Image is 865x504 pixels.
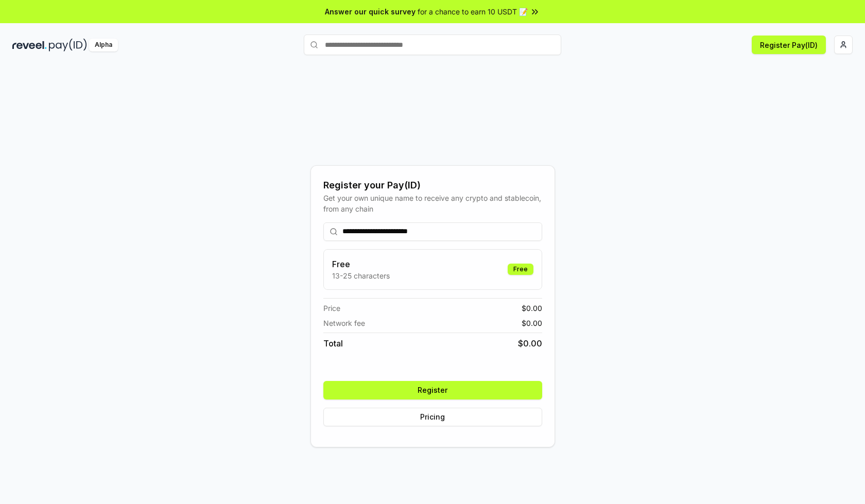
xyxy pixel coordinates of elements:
h3: Free [332,258,390,270]
p: 13-25 characters [332,270,390,281]
div: Register your Pay(ID) [323,178,542,193]
span: Answer our quick survey [325,6,416,17]
img: reveel_dark [12,39,47,51]
button: Register [323,381,542,399]
button: Pricing [323,408,542,426]
div: Get your own unique name to receive any crypto and stablecoin, from any chain [323,193,542,214]
span: Network fee [323,318,365,328]
span: for a chance to earn 10 USDT 📝 [418,6,528,17]
div: Free [508,264,533,275]
span: $ 0.00 [518,337,542,350]
img: pay_id [49,39,87,51]
div: Alpha [89,39,118,51]
span: Total [323,337,343,350]
button: Register Pay(ID) [752,36,826,54]
span: $ 0.00 [522,318,542,328]
span: Price [323,303,340,314]
span: $ 0.00 [522,303,542,314]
